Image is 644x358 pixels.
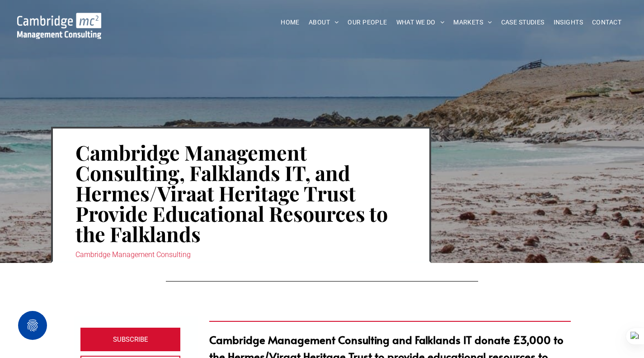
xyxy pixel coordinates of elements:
[549,15,588,29] a: INSIGHTS
[449,15,496,29] a: MARKETS
[392,15,449,29] a: WHAT WE DO
[343,15,391,29] a: OUR PEOPLE
[588,15,626,29] a: CONTACT
[75,141,407,245] h1: Cambridge Management Consulting, Falklands IT, and Hermes/Viraat Heritage Trust Provide Education...
[75,248,407,261] div: Cambridge Management Consulting
[276,15,304,29] a: HOME
[80,328,181,351] a: SUBSCRIBE
[113,328,148,351] span: SUBSCRIBE
[304,15,343,29] a: ABOUT
[497,15,549,29] a: CASE STUDIES
[17,13,101,39] img: Go to Homepage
